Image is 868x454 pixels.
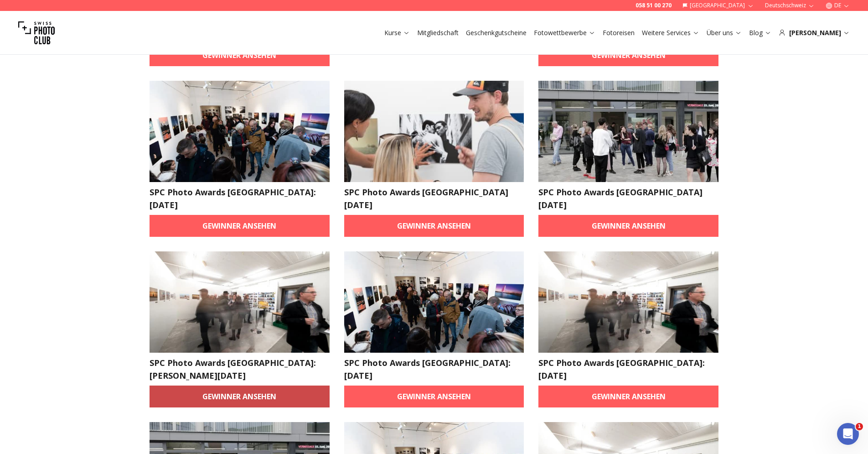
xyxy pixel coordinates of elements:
a: Gewinner ansehen [538,215,718,237]
img: SPC Photo Awards WIEN Juni 2025 [344,81,524,182]
a: Über uns [707,28,742,37]
img: SPC Photo Awards Geneva: February 2025 [344,251,524,353]
img: SPC Photo Awards Geneva: June 2025 [150,81,330,182]
button: Über uns [703,26,745,39]
h2: SPC Photo Awards [GEOGRAPHIC_DATA] [DATE] [538,186,718,211]
a: Geschenkgutscheine [466,28,527,37]
a: Fotowettbewerbe [534,28,595,37]
a: Gewinner ansehen [344,215,524,237]
a: Fotoreisen [603,28,635,37]
img: SPC Photo Awards Zürich: März 2025 [150,251,330,353]
span: 1 [856,423,863,430]
a: Gewinner ansehen [344,386,524,407]
a: Gewinner ansehen [538,44,718,66]
button: Weitere Services [638,26,703,39]
a: Gewinner ansehen [150,215,330,237]
button: Blog [745,26,775,39]
a: Kurse [384,28,410,37]
a: Weitere Services [642,28,699,37]
div: [PERSON_NAME] [779,28,850,37]
a: Gewinner ansehen [150,386,330,407]
img: Swiss photo club [18,15,55,51]
h2: SPC Photo Awards [GEOGRAPHIC_DATA]: [DATE] [538,356,718,382]
a: 058 51 00 270 [635,2,672,9]
h2: SPC Photo Awards [GEOGRAPHIC_DATA]: [PERSON_NAME][DATE] [150,356,330,382]
a: Mitgliedschaft [417,28,459,37]
button: Fotowettbewerbe [530,26,599,39]
h2: SPC Photo Awards [GEOGRAPHIC_DATA]: [DATE] [344,356,524,382]
img: SPC Photo Awards BERLIN May 2025 [538,81,718,182]
h2: SPC Photo Awards [GEOGRAPHIC_DATA] [DATE] [344,186,524,211]
img: SPC Photo Awards Zürich: Dezember 2024 [538,251,718,353]
a: Gewinner ansehen [538,386,718,407]
iframe: Intercom live chat [837,423,859,445]
button: Geschenkgutscheine [462,26,530,39]
button: Fotoreisen [599,26,638,39]
a: Blog [749,28,771,37]
button: Kurse [381,26,413,39]
button: Mitgliedschaft [413,26,462,39]
h2: SPC Photo Awards [GEOGRAPHIC_DATA]: [DATE] [150,186,330,211]
a: Gewinner ansehen [150,44,330,66]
